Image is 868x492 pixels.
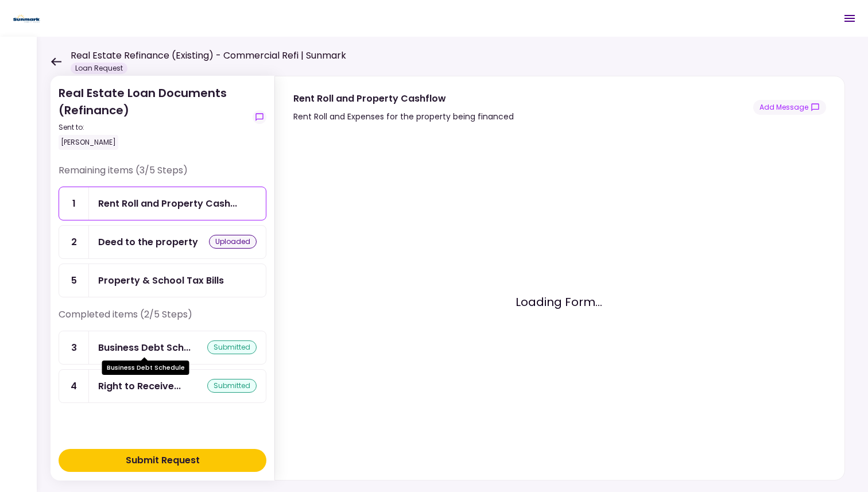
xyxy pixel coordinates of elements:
[59,187,89,220] div: 1
[98,273,224,288] div: Property & School Tax Bills
[59,264,89,297] div: 5
[274,76,845,481] div: Rent Roll and Property CashflowRent Roll and Expenses for the property being financedshow-message...
[59,308,266,331] div: Completed items (2/5 Steps)
[59,370,89,402] div: 4
[71,63,127,74] div: Loan Request
[98,340,191,355] div: Business Debt Schedule
[98,379,181,393] div: Right to Receive Appraisal
[59,84,248,150] div: Real Estate Loan Documents (Refinance)
[59,331,266,365] a: 3Business Debt Schedulesubmitted
[59,226,89,258] div: 2
[11,10,42,27] img: Partner icon
[102,361,189,375] div: Business Debt Schedule
[98,235,198,249] div: Deed to the property
[126,454,200,467] div: Submit Request
[71,49,346,63] h1: Real Estate Refinance (Existing) - Commercial Refi | Sunmark
[293,91,514,106] div: Rent Roll and Property Cashflow
[253,110,266,124] button: show-messages
[59,187,266,220] a: 1Rent Roll and Property Cashflow
[207,340,257,354] div: submitted
[209,235,257,249] div: uploaded
[59,164,266,187] div: Remaining items (3/5 Steps)
[59,225,266,259] a: 2Deed to the propertyuploaded
[59,369,266,403] a: 4Right to Receive Appraisalsubmitted
[207,379,257,393] div: submitted
[753,100,826,115] button: show-messages
[59,264,266,297] a: 5Property & School Tax Bills
[59,122,248,133] div: Sent to:
[836,5,863,32] button: Open menu
[59,331,89,364] div: 3
[98,196,237,211] div: Rent Roll and Property Cashflow
[59,135,118,150] div: [PERSON_NAME]
[59,449,266,472] button: Submit Request
[293,142,824,462] div: Loading Form...
[293,110,514,123] div: Rent Roll and Expenses for the property being financed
